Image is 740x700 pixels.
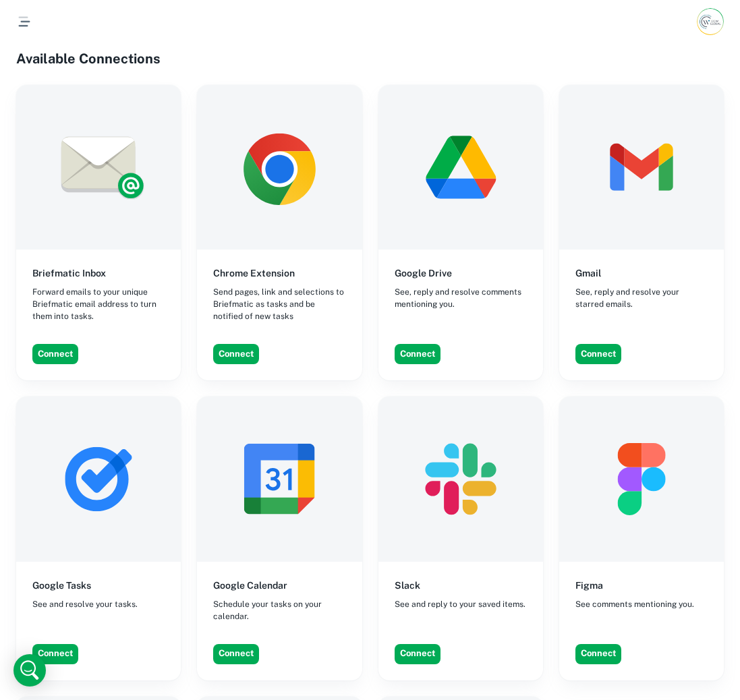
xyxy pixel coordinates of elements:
[395,266,452,281] h6: Google Drive
[16,397,181,561] img: Google Tasks
[575,644,621,664] button: Connect
[32,644,78,664] button: Connect
[559,397,724,561] img: Figma
[395,344,440,364] button: Connect
[575,598,694,610] span: See comments mentioning you.
[213,598,345,622] span: Schedule your tasks on your calendar.
[213,644,259,664] button: Connect
[395,578,420,593] h6: Slack
[213,286,345,322] span: Send pages, link and selections to Briefmatic as tasks and be notified of new tasks
[16,85,181,250] img: Briefmatic Inbox
[395,286,527,310] span: See, reply and resolve comments mentioning you.
[197,397,362,561] img: Google Calendar
[559,85,724,250] img: Gmail
[13,654,46,687] div: Open Intercom Messenger
[697,8,724,35] button: Account button
[32,286,165,322] span: Forward emails to your unique Briefmatic email address to turn them into tasks.
[575,266,601,281] h6: Gmail
[395,644,440,664] button: Connect
[32,598,138,610] span: See and resolve your tasks.
[575,286,708,310] span: See, reply and resolve your starred emails.
[197,85,362,250] img: Chrome Extension
[32,344,78,364] button: Connect
[32,578,91,593] h6: Google Tasks
[378,397,543,561] img: Slack
[575,344,621,364] button: Connect
[213,344,259,364] button: Connect
[699,10,722,33] img: Chris Godinez
[575,578,603,593] h6: Figma
[213,266,295,281] h6: Chrome Extension
[395,598,525,610] span: See and reply to your saved items.
[378,85,543,250] img: Google Drive
[16,49,724,69] h4: Available Connections
[32,266,106,281] h6: Briefmatic Inbox
[213,578,287,593] h6: Google Calendar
